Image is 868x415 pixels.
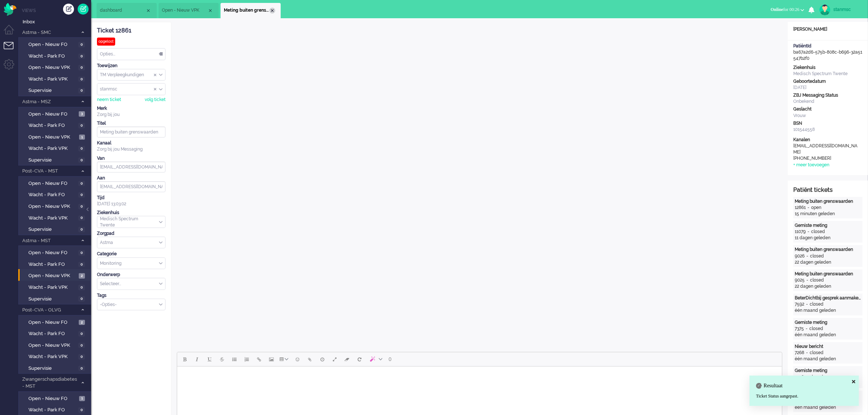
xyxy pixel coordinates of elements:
span: 0 [78,54,85,59]
div: stanmsc [833,6,861,13]
span: 0 [78,250,85,256]
a: Open - Nieuw FO 0 [21,248,90,256]
div: 7268 [795,350,804,356]
span: Supervisie [28,365,77,372]
a: Supervisie 0 [21,225,90,233]
div: - [806,205,811,211]
div: Merk [97,105,166,112]
span: Inbox [23,19,91,26]
a: Wacht - Park VPK 0 [21,214,90,222]
a: Open - Nieuw VPK 0 [21,341,90,349]
a: stanmsc [818,4,861,15]
span: 0 [78,407,85,413]
span: 0 [78,354,85,360]
button: Onlinefor 00:26 [766,4,809,15]
li: View [159,3,219,18]
div: - [804,350,810,356]
div: opgelost [97,38,115,46]
div: Zorg bij jou [97,112,166,118]
div: Gemiste meting [795,368,861,374]
div: Ticket Status aangepast. [756,393,852,399]
span: Meting buiten grenswaarden [224,7,269,13]
a: Open - Nieuw FO 2 [21,318,90,326]
div: Nieuw bericht [795,344,861,350]
span: 0 [78,296,85,302]
span: Wacht - Park FO [28,407,77,414]
div: neem ticket [97,97,121,103]
div: Close tab [145,8,151,13]
div: 101544558 [793,127,863,133]
div: [PHONE_NUMBER] [793,155,859,162]
div: Kanaal [97,140,166,146]
span: 0 [78,366,85,371]
span: Wacht - Park VPK [28,353,77,360]
span: Open - Nieuw VPK [28,272,77,279]
span: Wacht - Park FO [28,53,77,60]
div: BSN [793,120,863,127]
li: Dashboard menu [4,25,20,41]
div: Meting buiten grenswaarden [795,198,861,205]
div: Medisch Spectrum Twente [793,71,863,77]
li: Admin menu [4,59,20,75]
button: Fullscreen [328,353,341,365]
a: Open - Nieuw FO 3 [21,110,90,118]
div: Ziekenhuis [97,210,166,216]
div: BeterDichtbij gesprek aanmaken mislukt. [795,295,861,301]
span: Wacht - Park FO [28,330,77,337]
a: Wacht - Park FO 0 [21,260,90,268]
div: closed [810,350,824,356]
span: Open - Nieuw FO [28,180,77,187]
span: Wacht - Park FO [28,191,77,198]
span: Wacht - Park FO [28,122,77,129]
button: Add attachment [304,353,316,365]
div: - [804,301,810,307]
span: Open - Nieuw FO [28,319,77,326]
div: closed [810,253,824,259]
a: Wacht - Park FO 0 [21,329,90,337]
div: Tijd [97,195,166,201]
div: Titel [97,120,166,127]
div: één maand geleden [795,332,861,338]
div: Categorie [97,251,166,257]
a: Wacht - Park FO 0 [21,52,90,60]
span: Wacht - Park VPK [28,284,77,291]
span: Wacht - Park FO [28,261,77,268]
div: - [804,326,809,332]
span: Astma - MST [21,237,78,244]
a: Wacht - Park VPK 0 [21,144,90,152]
div: Aan [97,175,166,181]
div: Zorgpad [97,230,166,237]
span: 2 [79,320,85,325]
div: Gemiste meting [795,319,861,326]
div: 22 dagen geleden [795,259,861,265]
a: Open - Nieuw VPK 2 [21,271,90,279]
button: Italic [191,353,203,365]
span: 0 [78,88,85,93]
div: closed [810,277,824,283]
div: Creëer ticket [63,4,74,15]
div: Close tab [269,8,275,13]
span: Wacht - Park VPK [28,145,77,152]
span: 0 [78,65,85,70]
div: Vrouw [793,113,863,119]
div: één maand geleden [795,404,861,411]
a: Supervisie 0 [21,364,90,372]
a: Wacht - Park VPK 0 [21,283,90,291]
span: 0 [389,356,392,362]
button: Bold [179,353,191,365]
button: Insert/edit link [253,353,265,365]
a: Open - Nieuw FO 0 [21,179,90,187]
div: [PERSON_NAME] [788,26,868,32]
span: Open - Nieuw VPK [28,342,77,349]
div: Meting buiten grenswaarden [795,271,861,277]
button: Clear formatting [341,353,353,365]
li: Dashboard [97,3,157,18]
span: Post-CVA - OLVG [21,307,78,314]
a: Supervisie 0 [21,156,90,164]
span: Open - Nieuw FO [28,111,77,118]
span: 0 [78,262,85,267]
li: Onlinefor 00:26 [766,2,809,18]
a: Quick Ticket [78,4,89,15]
div: Ticket 12861 [97,27,166,35]
span: Supervisie [28,226,77,233]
